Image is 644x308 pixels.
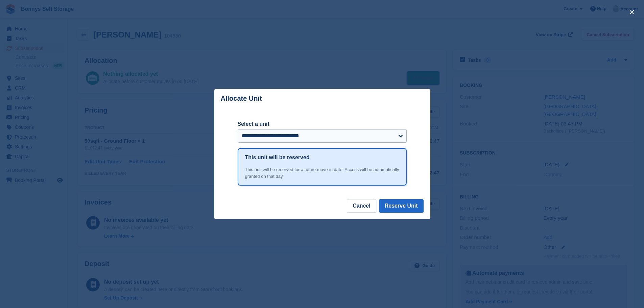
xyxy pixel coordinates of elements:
label: Select a unit [238,120,407,128]
button: close [626,7,637,18]
div: This unit will be reserved for a future move-in date. Access will be automatically granted on tha... [245,166,399,180]
button: Reserve Unit [379,199,424,213]
h1: This unit will be reserved [245,153,310,162]
p: Allocate Unit [221,95,262,102]
button: Cancel [347,199,376,213]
